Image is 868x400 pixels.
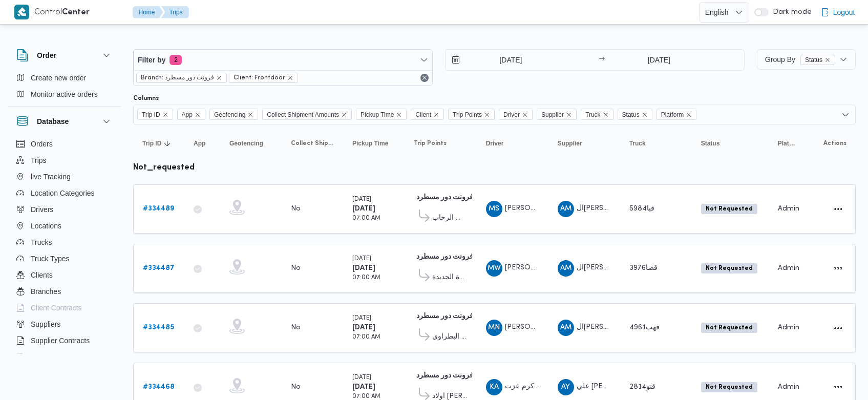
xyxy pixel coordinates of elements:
[433,112,439,118] button: Remove Client from selection in this group
[356,109,407,120] span: Pickup Time
[824,57,831,63] button: remove selected entity
[561,379,570,395] span: AY
[486,139,504,148] span: Driver
[805,55,822,65] span: Status
[143,324,174,331] b: # 334485
[541,109,564,120] span: Supplier
[352,384,375,390] b: [DATE]
[490,379,499,395] span: KA
[774,135,799,152] button: Platform
[446,50,562,70] input: Press the down key to open a popover containing a calendar.
[629,384,655,390] span: قنو2814
[522,112,528,118] button: Remove Driver from selection in this group
[706,206,753,212] b: Not Requested
[661,109,684,120] span: Platform
[143,384,175,390] b: # 334468
[291,204,301,214] div: No
[482,135,543,152] button: Driver
[12,70,117,86] button: Create new order
[287,75,293,81] button: remove selected entity
[12,201,117,218] button: Drivers
[12,185,117,201] button: Location Categories
[830,379,846,395] button: Actions
[31,138,53,150] span: Orders
[558,379,574,395] div: Ali Yhaii Ali Muhran Hasanin
[657,109,697,120] span: Platform
[31,252,69,265] span: Truck Types
[418,72,431,84] button: Remove
[778,205,799,212] span: Admin
[143,205,174,212] b: # 334489
[629,205,654,212] span: قبا5984
[225,135,277,152] button: Geofencing
[8,70,121,107] div: Order
[214,109,245,120] span: Geofencing
[599,56,605,64] div: →
[12,136,117,152] button: Orders
[341,112,347,118] button: Remove Collect Shipment Amounts from selection in this group
[448,109,495,120] span: Trip Points
[16,49,113,61] button: Order
[234,73,285,82] span: Client: Frontdoor
[209,109,258,120] span: Geofencing
[577,205,642,212] span: ال[PERSON_NAME]
[138,135,179,152] button: Trip IDSorted in descending order
[765,55,835,64] span: Group By Status
[489,201,499,217] span: MS
[12,332,117,349] button: Supplier Contracts
[757,49,856,70] button: Group ByStatusremove selected entity
[12,250,117,267] button: Truck Types
[137,109,173,120] span: Trip ID
[134,50,432,70] button: Filter by2 active filters
[830,201,846,217] button: Actions
[581,109,613,120] span: Truck
[778,265,799,271] span: Admin
[352,265,375,271] b: [DATE]
[833,6,855,18] span: Logout
[10,359,43,390] iframe: chat widget
[12,349,117,365] button: Devices
[566,112,572,118] button: Remove Supplier from selection in this group
[484,112,490,118] button: Remove Trip Points from selection in this group
[629,265,658,271] span: قصا3976
[194,139,205,148] span: App
[352,394,380,399] small: 07:00 AM
[608,50,710,70] input: Press the down key to open a popover containing a calendar.
[12,218,117,234] button: Locations
[618,109,652,120] span: Status
[170,55,182,65] span: 2 active filters
[414,139,447,148] span: Trip Points
[415,109,431,120] span: Client
[12,316,117,332] button: Suppliers
[141,73,214,82] span: Branch: فرونت دور مسطرد
[558,320,574,336] div: Alhamai Muhammad Khald Ali
[585,109,601,120] span: Truck
[229,73,298,83] span: Client: Frontdoor
[577,264,642,271] span: ال[PERSON_NAME]
[136,73,227,83] span: Branch: فرونت دور مسطرد
[12,300,117,316] button: Client Contracts
[177,109,205,120] span: App
[352,375,371,381] small: [DATE]
[12,267,117,283] button: Clients
[133,94,159,102] label: Columns
[701,323,757,333] span: Not Requested
[247,112,253,118] button: Remove Geofencing from selection in this group
[416,194,473,201] b: فرونت دور مسطرد
[31,154,47,166] span: Trips
[603,112,609,118] button: Remove Truck from selection in this group
[505,324,563,330] span: [PERSON_NAME]
[143,381,175,393] a: #334468
[138,54,165,66] span: Filter by
[499,109,533,120] span: Driver
[352,334,380,340] small: 07:00 AM
[31,203,53,216] span: Drivers
[778,139,795,148] span: Platform
[416,254,473,260] b: فرونت دور مسطرد
[629,139,646,148] span: Truck
[348,135,399,152] button: Pickup Time
[396,112,402,118] button: Remove Pickup Time from selection in this group
[31,187,95,199] span: Location Categories
[31,72,86,84] span: Create new order
[505,264,639,271] span: [PERSON_NAME] علي [PERSON_NAME]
